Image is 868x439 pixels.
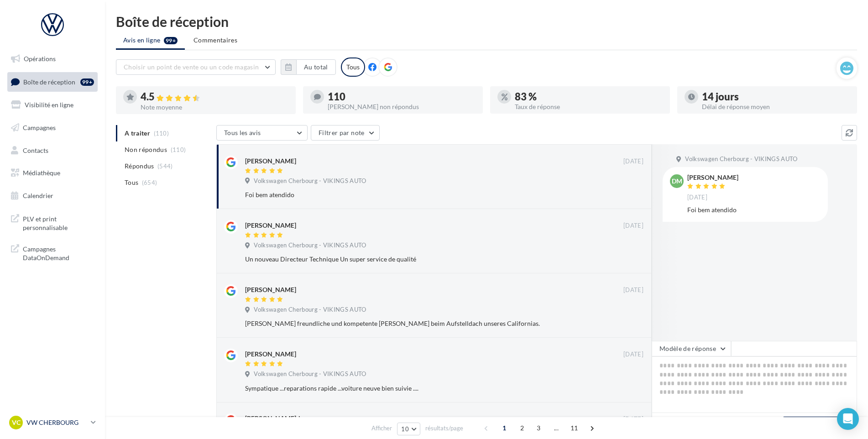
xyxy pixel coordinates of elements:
[23,146,48,154] span: Contacts
[12,418,21,427] span: VC
[515,421,529,435] span: 2
[254,177,366,185] span: Volkswagen Cherbourg - VIKINGS AUTO
[702,92,850,102] div: 14 jours
[171,146,186,153] span: (110)
[116,15,857,28] div: Boîte de réception
[702,104,850,110] div: Délai de réponse moyen
[254,370,366,378] span: Volkswagen Cherbourg - VIKINGS AUTO
[25,101,73,109] span: Visibilité en ligne
[623,350,643,359] span: [DATE]
[216,125,308,141] button: Tous les avis
[371,424,392,433] span: Afficher
[685,155,797,163] span: Volkswagen Cherbourg - VIKINGS AUTO
[328,92,476,102] div: 110
[281,59,336,75] button: Au total
[24,55,56,63] span: Opérations
[687,174,738,181] div: [PERSON_NAME]
[245,285,296,294] div: [PERSON_NAME]
[515,92,663,102] div: 83 %
[23,169,60,177] span: Médiathèque
[245,190,584,199] div: Foi bem atendido
[401,425,409,433] span: 10
[5,163,99,183] a: Médiathèque
[245,414,312,423] div: [PERSON_NAME]-horn
[245,384,584,393] div: Sympatique ...reparations rapide ...voiture neuve bien suivie ....
[157,162,173,170] span: (544)
[837,408,859,430] div: Open Intercom Messenger
[296,59,336,75] button: Au total
[623,222,643,230] span: [DATE]
[623,415,643,423] span: [DATE]
[23,124,56,131] span: Campagnes
[125,162,154,171] span: Répondus
[397,423,420,435] button: 10
[497,421,512,435] span: 1
[245,319,584,328] div: [PERSON_NAME] freundliche und kompetente [PERSON_NAME] beim Aufstelldach unseres Californias.
[125,145,167,154] span: Non répondus
[672,177,682,186] span: DM
[193,36,237,45] span: Commentaires
[687,205,821,214] div: Foi bem atendido
[623,157,643,166] span: [DATE]
[245,221,296,230] div: [PERSON_NAME]
[549,421,564,435] span: ...
[245,255,584,264] div: Un nouveau Directeur Technique Un super service de qualité
[141,104,288,110] div: Note moyenne
[341,57,365,77] div: Tous
[5,118,99,137] a: Campagnes
[142,179,157,186] span: (654)
[652,341,731,356] button: Modèle de réponse
[687,193,707,202] span: [DATE]
[311,125,380,141] button: Filtrer par note
[23,213,94,232] span: PLV et print personnalisable
[5,239,99,266] a: Campagnes DataOnDemand
[5,72,99,92] a: Boîte de réception99+
[245,350,296,359] div: [PERSON_NAME]
[245,157,296,166] div: [PERSON_NAME]
[23,192,53,199] span: Calendrier
[5,141,99,160] a: Contacts
[224,129,261,136] span: Tous les avis
[515,104,663,110] div: Taux de réponse
[125,178,138,187] span: Tous
[141,92,288,102] div: 4.5
[26,418,87,427] p: VW CHERBOURG
[124,63,259,71] span: Choisir un point de vente ou un code magasin
[7,414,98,431] a: VC VW CHERBOURG
[116,59,276,75] button: Choisir un point de vente ou un code magasin
[254,241,366,250] span: Volkswagen Cherbourg - VIKINGS AUTO
[531,421,546,435] span: 3
[5,186,99,205] a: Calendrier
[5,95,99,115] a: Visibilité en ligne
[80,78,94,86] div: 99+
[23,78,75,85] span: Boîte de réception
[254,306,366,314] span: Volkswagen Cherbourg - VIKINGS AUTO
[425,424,463,433] span: résultats/page
[623,286,643,294] span: [DATE]
[23,243,94,262] span: Campagnes DataOnDemand
[328,104,476,110] div: [PERSON_NAME] non répondus
[567,421,582,435] span: 11
[5,49,99,68] a: Opérations
[5,209,99,236] a: PLV et print personnalisable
